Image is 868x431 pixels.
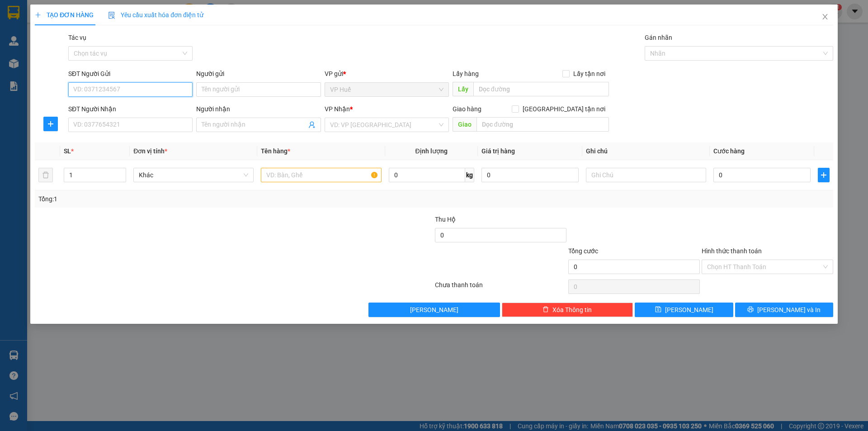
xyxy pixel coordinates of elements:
button: printer[PERSON_NAME] và In [735,303,833,317]
span: Đơn vị tính [133,147,167,155]
img: icon [108,12,115,19]
span: Tên hàng [261,147,290,155]
input: VD: Bàn, Ghế [261,168,381,182]
input: Dọc đường [476,117,609,132]
span: Khác [139,168,248,182]
label: Tác vụ [68,34,86,41]
button: save[PERSON_NAME] [635,303,733,317]
span: VP Nhận [325,105,350,113]
span: delete [542,306,549,313]
button: plus [43,117,58,131]
span: TẠO ĐƠN HÀNG [35,11,94,19]
span: Yêu cầu xuất hóa đơn điện tử [108,11,203,19]
label: Gán nhãn [645,34,672,41]
span: close [821,13,829,20]
span: Giao [453,117,476,132]
span: Lấy tận nơi [570,69,609,79]
button: Close [812,5,838,30]
input: Dọc đường [473,82,609,96]
button: [PERSON_NAME] [368,303,500,317]
div: Chưa thanh toán [434,280,567,296]
span: [PERSON_NAME] [665,305,713,315]
button: deleteXóa Thông tin [502,303,633,317]
div: Tổng: 1 [38,194,335,204]
span: Tổng cước [568,247,598,255]
span: [PERSON_NAME] và In [757,305,821,315]
span: Xóa Thông tin [552,305,592,315]
span: plus [44,120,57,128]
th: Ghi chú [582,142,710,160]
div: SĐT Người Gửi [68,69,193,79]
span: Giá trị hàng [481,147,515,155]
span: printer [747,306,754,313]
input: 0 [481,168,579,182]
span: save [655,306,661,313]
span: Lấy [453,82,473,96]
span: VP Huế [330,83,443,96]
span: Giao hàng [453,105,481,113]
span: [PERSON_NAME] [410,305,458,315]
div: VP gửi [325,69,449,79]
span: SL [64,147,71,155]
label: Hình thức thanh toán [702,247,762,255]
div: SĐT Người Nhận [68,104,193,114]
button: delete [38,168,53,182]
div: Người gửi [196,69,321,79]
span: plus [35,12,41,18]
span: Định lượng [415,147,448,155]
span: Cước hàng [713,147,745,155]
span: plus [818,171,829,179]
input: Ghi Chú [586,168,706,182]
div: Người nhận [196,104,321,114]
span: Lấy hàng [453,70,479,77]
span: user-add [308,121,316,128]
span: [GEOGRAPHIC_DATA] tận nơi [519,104,609,114]
button: plus [818,168,830,182]
span: kg [465,168,474,182]
span: Thu Hộ [435,216,456,223]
